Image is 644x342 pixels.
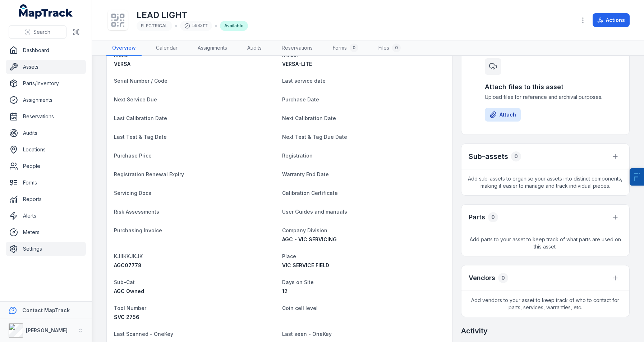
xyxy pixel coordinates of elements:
span: AGC07778 [114,262,142,268]
span: Tool Number [114,305,146,311]
a: Assignments [6,93,86,107]
span: Purchasing Invoice [114,227,162,233]
a: Settings [6,242,86,256]
a: Audits [241,41,267,56]
h2: Activity [461,326,488,336]
div: 0 [350,44,358,52]
span: Purchase Date [282,96,319,102]
span: Serial Number / Code [114,78,167,84]
h1: LEAD LIGHT [137,9,248,21]
a: Forms0 [327,41,364,56]
h3: Parts [469,212,485,222]
span: KJIIKKJKJK [114,253,143,259]
h3: Vendors [469,273,495,283]
span: Place [282,253,296,259]
span: Purchase Price [114,152,152,159]
span: Coin cell level [282,305,318,311]
a: Dashboard [6,43,86,58]
span: Search [33,28,50,36]
strong: Contact MapTrack [22,307,70,313]
span: Last service date [282,78,326,84]
button: Attach [485,108,521,122]
span: VIC SERVICE FIELD [282,262,329,268]
span: Registration Renewal Expiry [114,171,184,177]
a: Meters [6,225,86,240]
span: AGC Owned [114,288,144,294]
span: Next Service Due [114,96,157,102]
span: Risk Assessments [114,209,159,215]
span: Calibration Certificate [282,190,338,196]
span: User Guides and manuals [282,209,347,215]
span: Servicing Docs [114,190,151,196]
span: Sub-Cat [114,279,135,285]
a: Assets [6,60,86,74]
div: 0 [488,212,498,222]
a: Audits [6,126,86,140]
h3: Attach files to this asset [485,82,606,92]
button: Actions [593,13,630,27]
div: Available [220,21,248,31]
a: Forms [6,175,86,190]
div: 5983ff [180,21,212,31]
h2: Sub-assets [469,151,508,161]
a: Files0 [373,41,406,56]
a: Locations [6,142,86,157]
span: Next Calibration Date [282,115,336,121]
span: Add vendors to your asset to keep track of who to contact for parts, services, warranties, etc. [461,291,629,317]
span: Last Calibration Date [114,115,167,121]
div: 0 [498,273,508,283]
a: Calendar [150,41,183,56]
span: SVC 2756 [114,314,139,320]
span: Add sub-assets to organise your assets into distinct components, making it easier to manage and t... [461,169,629,195]
span: VERSA-LITE [282,61,312,67]
a: Alerts [6,209,86,223]
a: Reservations [276,41,318,56]
span: Next Test & Tag Due Date [282,134,347,140]
span: AGC - VIC SERVICING [282,236,337,242]
a: Overview [106,41,142,56]
span: Add parts to your asset to keep track of what parts are used on this asset. [461,230,629,256]
a: Assignments [192,41,233,56]
span: Warranty End Date [282,171,329,177]
span: Registration [282,152,313,159]
span: Last seen - OneKey [282,331,332,337]
span: Company Division [282,227,327,233]
span: VERSA [114,61,130,67]
div: 0 [511,151,521,161]
a: Parts/Inventory [6,76,86,91]
span: 12 [282,288,287,294]
a: Reports [6,192,86,206]
a: People [6,159,86,173]
strong: [PERSON_NAME] [26,327,68,333]
span: Days on Site [282,279,314,285]
span: Last Scanned - OneKey [114,331,173,337]
span: ELECTRICAL [141,23,168,28]
div: 0 [392,44,401,52]
a: Reservations [6,109,86,124]
button: Search [9,25,66,39]
a: MapTrack [19,4,73,19]
span: Upload files for reference and archival purposes. [485,94,606,101]
span: Last Test & Tag Date [114,134,167,140]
